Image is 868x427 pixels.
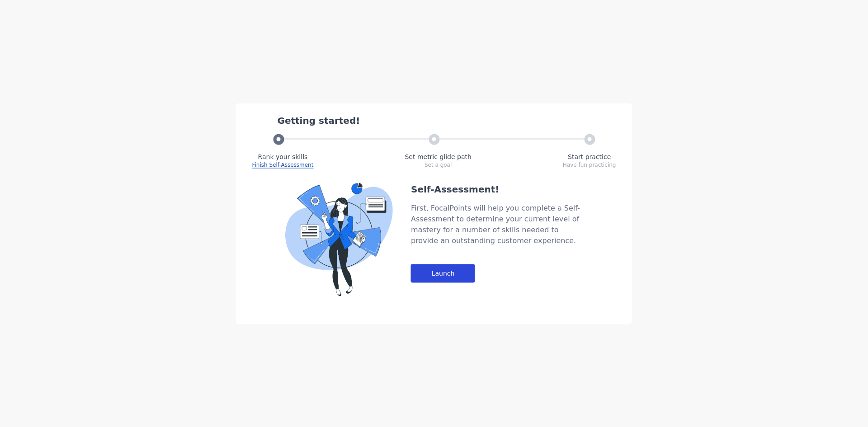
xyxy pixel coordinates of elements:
span: Finish Self-Assessment [252,161,314,168]
div: Self-Assessment! [411,183,583,195]
div: Launch [411,264,475,282]
div: Start practice [563,152,616,161]
div: Getting started! [278,114,616,127]
div: Have fun practicing [563,161,616,168]
div: Set metric glide path [405,152,471,161]
div: First, FocalPoints will help you complete a Self-Assessment to determine your current level of ma... [411,202,583,246]
div: Rank your skills [252,152,314,161]
div: Set a goal [405,161,471,168]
